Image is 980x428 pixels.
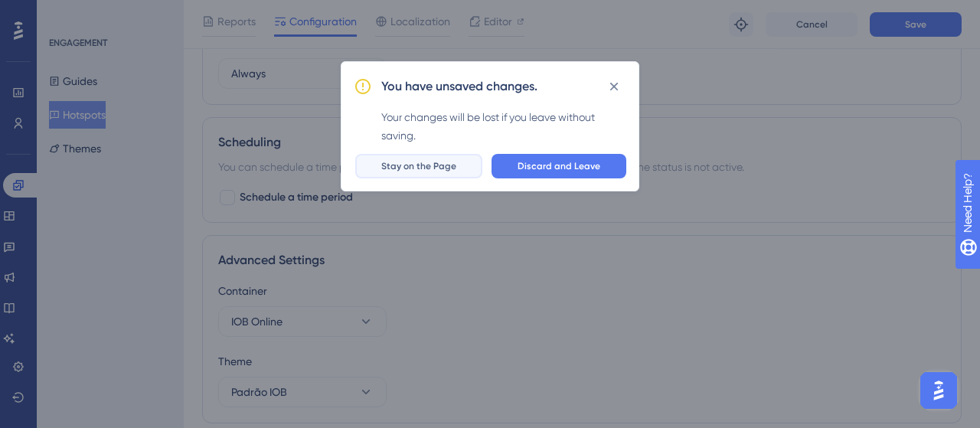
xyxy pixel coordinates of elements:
span: Discard and Leave [518,160,600,172]
span: Stay on the Page [381,160,456,172]
iframe: UserGuiding AI Assistant Launcher [916,368,962,413]
span: Need Help? [36,4,96,22]
div: Your changes will be lost if you leave without saving. [381,108,626,145]
h2: You have unsaved changes. [381,77,537,96]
